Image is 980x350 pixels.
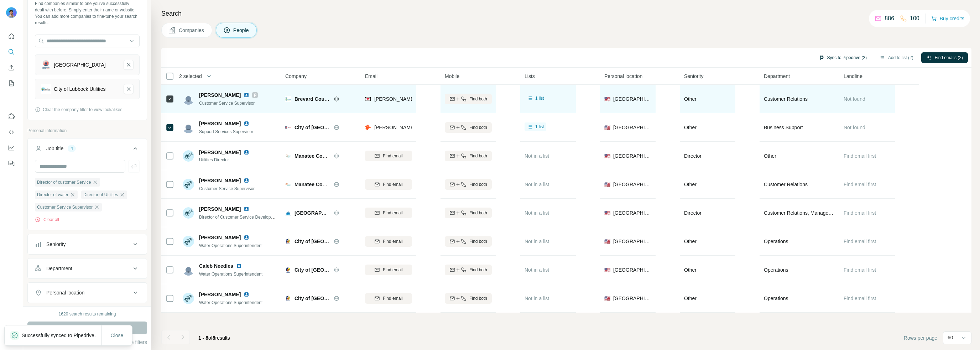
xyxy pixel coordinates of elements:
[199,92,241,99] span: [PERSON_NAME]
[179,73,202,80] span: 2 selected
[764,295,788,302] span: Operations
[199,234,241,241] span: [PERSON_NAME]
[684,182,697,187] span: Other
[183,293,194,304] img: Avatar
[199,214,280,220] span: Director of Customer Service Development
[37,204,93,210] span: Customer Service Supervisor
[445,94,492,104] button: Find both
[6,141,17,154] button: Dashboard
[6,77,17,90] button: My lists
[365,208,412,218] button: Find email
[54,85,106,93] div: City of Lubbock Utilities
[365,95,371,103] img: provider findymail logo
[844,125,865,130] span: Not found
[59,311,116,317] div: 1620 search results remaining
[83,192,118,198] span: Director of Utilities
[535,124,544,130] span: 1 list
[199,205,241,213] span: [PERSON_NAME]
[365,179,412,190] button: Find email
[244,121,249,126] img: LinkedIn logo
[383,295,402,302] span: Find email
[764,266,788,273] span: Operations
[46,241,66,248] div: Seniority
[41,60,51,70] img: Hillsborough County-logo
[613,266,651,273] span: [GEOGRAPHIC_DATA]
[183,207,194,219] img: Avatar
[525,153,549,159] span: Not in a list
[35,0,140,26] div: Find companies similar to one you've successfully dealt with before. Simply enter their name or w...
[198,335,208,341] span: 1 - 8
[199,177,241,184] span: [PERSON_NAME]
[469,238,487,245] span: Find both
[6,30,17,43] button: Quick start
[365,124,371,131] img: provider hunter logo
[613,124,651,131] span: [GEOGRAPHIC_DATA]
[46,289,84,296] div: Personal location
[54,61,106,68] div: [GEOGRAPHIC_DATA]
[764,124,803,131] span: Business Support
[445,236,492,247] button: Find both
[183,150,194,162] img: Avatar
[161,9,971,19] h4: Search
[28,260,147,277] button: Department
[910,14,919,23] p: 100
[535,95,544,101] span: 1 list
[179,27,205,34] span: Companies
[604,238,610,245] span: 🇺🇸
[764,238,788,245] span: Operations
[111,332,124,339] span: Close
[844,153,876,159] span: Find email first
[365,265,412,275] button: Find email
[885,14,894,23] p: 886
[764,181,808,188] span: Customer Relations
[6,46,17,58] button: Search
[199,291,241,298] span: [PERSON_NAME]
[525,239,549,244] span: Not in a list
[604,266,610,273] span: 🇺🇸
[285,125,291,130] img: Logo of City of Indianapolis
[935,54,963,61] span: Find emails (2)
[445,151,492,161] button: Find both
[604,181,610,188] span: 🇺🇸
[236,263,242,269] img: LinkedIn logo
[764,73,790,80] span: Department
[28,236,147,253] button: Seniority
[764,209,835,216] span: Customer Relations, Management
[604,124,610,131] span: 🇺🇸
[613,95,651,103] span: [GEOGRAPHIC_DATA]
[383,181,402,188] span: Find email
[198,335,230,341] span: results
[844,210,876,216] span: Find email first
[199,272,262,277] span: Water Operations Superintendent
[469,96,487,102] span: Find both
[244,206,249,212] img: LinkedIn logo
[684,153,702,159] span: Director
[199,129,253,134] span: Support Services Supervisor
[613,238,651,245] span: [GEOGRAPHIC_DATA]
[684,267,697,273] span: Other
[106,329,129,342] button: Close
[285,153,291,159] img: Logo of Manatee County Government Work That Matters
[285,267,291,273] img: Logo of City of Tucson
[684,296,697,301] span: Other
[525,296,549,301] span: Not in a list
[613,152,651,160] span: [GEOGRAPHIC_DATA]
[931,14,964,23] button: Buy credits
[921,52,968,63] button: Find emails (2)
[68,145,76,152] div: 4
[294,182,408,187] span: Manatee County Government Work That Matters
[445,73,459,80] span: Mobile
[244,150,249,155] img: LinkedIn logo
[199,300,262,305] span: Water Operations Superintendent
[604,95,610,103] span: 🇺🇸
[294,124,330,131] span: City of [GEOGRAPHIC_DATA]
[684,210,702,216] span: Director
[525,210,549,216] span: Not in a list
[613,181,651,188] span: [GEOGRAPHIC_DATA]
[41,84,51,94] img: City of Lubbock Utilities-logo
[604,152,610,160] span: 🇺🇸
[844,267,876,273] span: Find email first
[285,239,291,244] img: Logo of City of Tucson
[844,239,876,244] span: Find email first
[6,126,17,139] button: Use Surfe API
